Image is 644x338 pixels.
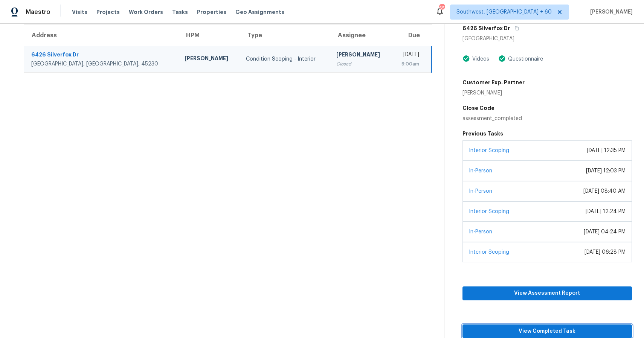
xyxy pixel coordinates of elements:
div: Condition Scoping - Interior [246,55,324,63]
div: [GEOGRAPHIC_DATA] [462,35,632,43]
div: [PERSON_NAME] [336,51,386,60]
span: Work Orders [129,8,163,16]
a: In-Person [469,168,492,174]
div: 9:00am [398,60,419,68]
span: Projects [96,8,120,16]
div: Closed [336,60,386,68]
span: Southwest, [GEOGRAPHIC_DATA] + 60 [456,8,552,16]
a: Interior Scoping [469,250,509,255]
span: Maestro [26,8,50,16]
div: [DATE] 12:24 PM [586,208,626,215]
div: Videos [470,55,489,63]
div: [PERSON_NAME] [185,55,234,64]
button: View Assessment Report [462,286,632,300]
h5: Close Code [462,104,632,112]
div: [DATE] 04:24 PM [584,228,626,236]
div: Questionnaire [506,55,543,63]
span: Visits [72,8,87,16]
div: 651 [439,5,444,12]
a: Interior Scoping [469,148,509,153]
div: [DATE] 06:28 PM [584,248,626,256]
button: Copy Address [510,21,520,35]
a: Interior Scoping [469,209,509,214]
th: Due [392,25,431,46]
span: Tasks [172,9,188,15]
a: In-Person [469,189,492,194]
span: View Assessment Report [469,289,626,298]
th: Type [240,25,330,46]
div: [DATE] [398,51,419,60]
th: HPM [179,25,240,46]
div: assessment_completed [462,115,632,122]
img: Artifact Present Icon [462,55,470,62]
div: 6426 Silverfox Dr [31,51,172,60]
span: Geo Assignments [235,8,284,16]
div: [GEOGRAPHIC_DATA], [GEOGRAPHIC_DATA], 45230 [31,60,172,68]
div: [DATE] 12:35 PM [587,147,626,154]
span: View Completed Task [469,327,626,336]
h5: 6426 Silverfox Dr [462,24,510,32]
h5: Previous Tasks [462,130,632,137]
th: Address [24,25,179,46]
div: [DATE] 08:40 AM [583,187,626,195]
div: [DATE] 12:03 PM [586,167,626,175]
span: Properties [197,8,226,16]
span: [PERSON_NAME] [587,8,633,16]
div: [PERSON_NAME] [462,89,525,97]
h5: Customer Exp. Partner [462,79,525,86]
a: In-Person [469,229,492,234]
th: Assignee [330,25,392,46]
img: Artifact Present Icon [498,55,506,62]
